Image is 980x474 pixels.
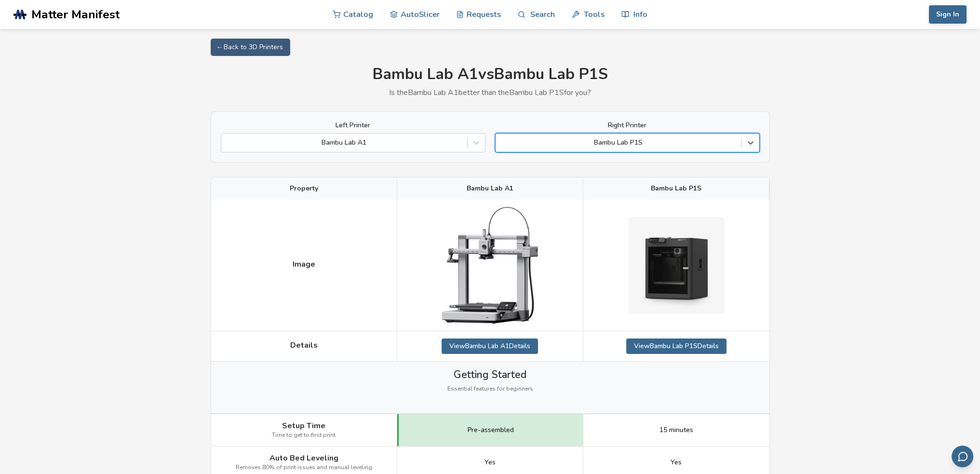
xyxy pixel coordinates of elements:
span: Essential features for beginners [447,386,533,393]
span: Yes [484,459,496,466]
span: Time to get to first print [272,432,336,439]
img: Bambu Lab A1 [442,207,538,323]
button: Send feedback via email [952,446,973,467]
span: Bambu Lab P1S [651,185,701,192]
span: Auto Bed Leveling [269,454,338,462]
span: Image [293,260,315,269]
span: Getting Started [454,369,526,380]
span: Removes 80% of print issues and manual leveling [236,464,372,471]
span: Setup Time [282,421,325,430]
label: Right Printer [495,122,760,129]
p: Is the Bambu Lab A1 better than the Bambu Lab P1S for you? [211,88,770,97]
a: ViewBambu Lab A1Details [442,339,538,354]
span: Pre-assembled [468,426,514,434]
span: 15 minutes [659,426,693,434]
button: Sign In [929,5,967,24]
span: Yes [671,459,682,466]
a: ← Back to 3D Printers [211,39,290,56]
span: Matter Manifest [31,8,120,21]
span: Property [290,185,318,192]
span: Bambu Lab A1 [467,185,513,192]
h1: Bambu Lab A1 vs Bambu Lab P1S [211,66,770,83]
a: ViewBambu Lab P1SDetails [626,339,726,354]
span: Details [290,341,318,350]
label: Left Printer [221,122,485,129]
img: Bambu Lab P1S [628,217,725,313]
